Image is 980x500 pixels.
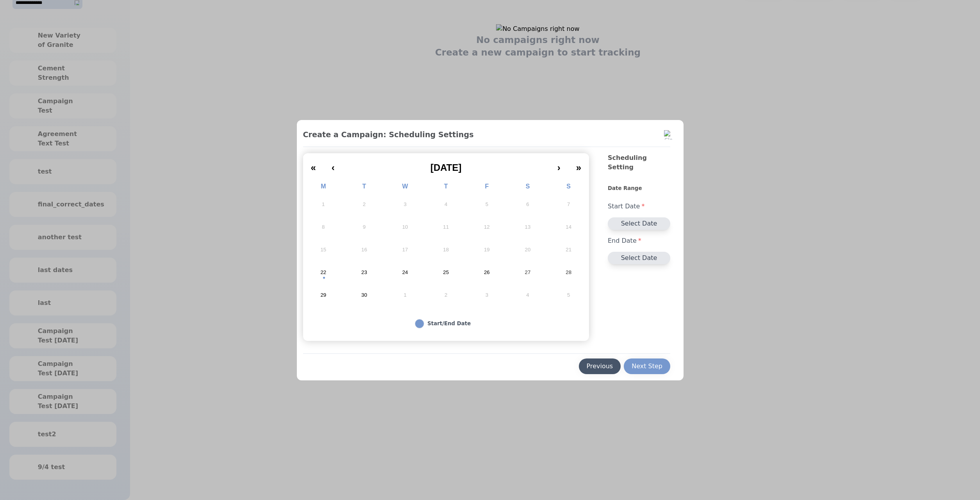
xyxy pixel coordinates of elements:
[385,193,426,216] button: September 3, 2025
[322,201,325,208] abbr: September 1, 2025
[608,252,670,264] button: Select Date
[566,224,571,231] abbr: September 14, 2025
[403,292,406,299] abbr: October 1, 2025
[567,201,570,208] abbr: September 7, 2025
[443,224,449,231] abbr: September 11, 2025
[486,201,488,208] abbr: September 5, 2025
[402,269,408,276] abbr: September 24, 2025
[507,284,548,306] button: October 4, 2025
[425,238,466,261] button: September 18, 2025
[444,183,448,190] abbr: Thursday
[548,284,589,306] button: October 5, 2025
[361,269,367,276] abbr: September 23, 2025
[425,284,466,306] button: October 2, 2025
[403,201,406,208] abbr: September 3, 2025
[507,261,548,284] button: September 27, 2025
[320,246,326,253] abbr: September 15, 2025
[525,246,531,253] abbr: September 20, 2025
[443,269,449,276] abbr: September 25, 2025
[484,269,490,276] abbr: September 26, 2025
[344,261,385,284] button: September 23, 2025
[466,193,507,216] button: September 5, 2025
[624,358,670,374] button: Next Step
[303,193,344,216] button: September 1, 2025
[303,238,344,261] button: September 15, 2025
[550,156,568,174] button: ›
[466,216,507,238] button: September 12, 2025
[507,193,548,216] button: September 6, 2025
[385,238,426,261] button: September 17, 2025
[568,156,589,174] button: »
[344,284,385,306] button: September 30, 2025
[322,224,325,231] abbr: September 8, 2025
[484,224,490,231] abbr: September 12, 2025
[425,261,466,284] button: September 25, 2025
[587,362,613,371] div: Previous
[548,216,589,238] button: September 14, 2025
[566,183,571,190] abbr: Sunday
[303,284,344,306] button: September 29, 2025
[466,238,507,261] button: September 19, 2025
[548,238,589,261] button: September 21, 2025
[507,238,548,261] button: September 20, 2025
[402,224,408,231] abbr: September 10, 2025
[385,216,426,238] button: September 10, 2025
[608,230,670,252] div: End Date
[526,292,529,299] abbr: October 4, 2025
[361,292,367,299] abbr: September 30, 2025
[484,246,490,253] abbr: September 19, 2025
[402,183,408,190] abbr: Wednesday
[324,156,343,174] button: ‹
[303,129,671,140] h2: Create a Campaign: Scheduling Settings
[430,162,462,173] span: [DATE]
[362,183,366,190] abbr: Tuesday
[443,246,449,253] abbr: September 18, 2025
[303,216,344,238] button: September 8, 2025
[608,185,670,195] div: Date Range
[579,358,621,374] button: Previous
[385,284,426,306] button: October 1, 2025
[608,195,670,217] div: Start Date
[566,246,571,253] abbr: September 21, 2025
[444,292,447,299] abbr: October 2, 2025
[320,269,326,276] abbr: September 22, 2025
[363,201,366,208] abbr: September 2, 2025
[632,362,662,371] div: Next Step
[303,156,324,174] button: «
[343,156,550,174] button: [DATE]
[485,183,489,190] abbr: Friday
[548,193,589,216] button: September 7, 2025
[303,261,344,284] button: September 22, 2025
[425,216,466,238] button: September 11, 2025
[526,201,529,208] abbr: September 6, 2025
[608,217,670,230] button: Select Date
[486,292,488,299] abbr: October 3, 2025
[444,201,447,208] abbr: September 4, 2025
[344,216,385,238] button: September 9, 2025
[361,246,367,253] abbr: September 16, 2025
[402,246,408,253] abbr: September 17, 2025
[526,183,530,190] abbr: Saturday
[507,216,548,238] button: September 13, 2025
[425,193,466,216] button: September 4, 2025
[566,269,571,276] abbr: September 28, 2025
[427,320,471,328] div: Start/End Date
[608,153,670,185] div: Scheduling Setting
[567,292,570,299] abbr: October 5, 2025
[525,224,531,231] abbr: September 13, 2025
[320,292,326,299] abbr: September 29, 2025
[466,261,507,284] button: September 26, 2025
[385,261,426,284] button: September 24, 2025
[466,284,507,306] button: October 3, 2025
[344,238,385,261] button: September 16, 2025
[525,269,531,276] abbr: September 27, 2025
[363,224,366,231] abbr: September 9, 2025
[321,183,326,190] abbr: Monday
[548,261,589,284] button: September 28, 2025
[344,193,385,216] button: September 2, 2025
[664,130,673,140] img: Close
